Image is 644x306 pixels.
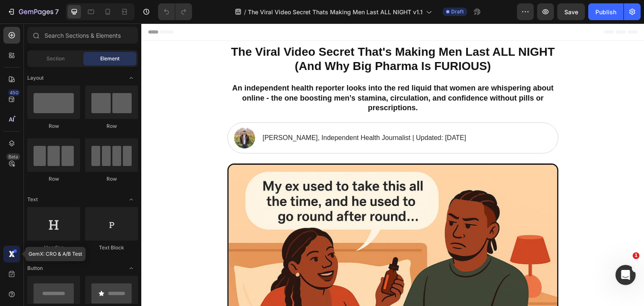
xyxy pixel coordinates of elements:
[158,3,192,20] div: Undo/Redo
[125,262,138,275] span: Toggle open
[615,265,636,285] iframe: Intercom live chat
[125,71,138,85] span: Toggle open
[85,244,138,252] div: Text Block
[27,175,80,183] div: Row
[588,3,623,20] button: Publish
[141,23,644,306] iframe: Design area
[27,265,43,272] span: Button
[55,7,59,17] p: 7
[85,175,138,183] div: Row
[8,89,20,96] div: 450
[27,27,138,44] input: Search Sections & Elements
[564,8,578,16] span: Save
[6,153,20,160] div: Beta
[125,193,138,206] span: Toggle open
[47,55,65,62] span: Section
[451,8,464,16] span: Draft
[3,3,62,20] button: 7
[633,252,639,259] span: 1
[27,196,38,203] span: Text
[100,55,119,62] span: Element
[557,3,585,20] button: Save
[27,244,80,252] div: Heading
[595,8,616,16] div: Publish
[85,122,138,130] div: Row
[248,8,423,16] span: The Viral Video Secret Thats Making Men Last ALL NIGHT v1.1
[244,8,246,16] span: /
[27,74,44,82] span: Layout
[27,122,80,130] div: Row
